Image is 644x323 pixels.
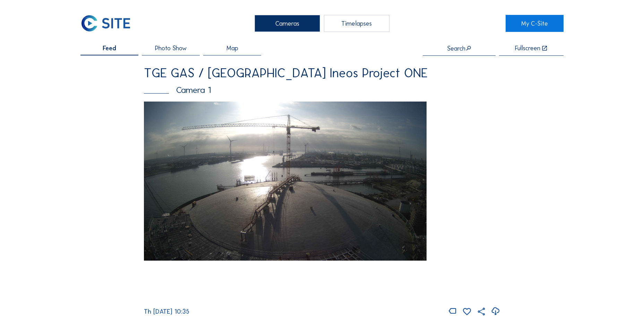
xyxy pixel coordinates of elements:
[80,15,131,32] img: C-SITE Logo
[226,45,238,51] span: Map
[80,15,138,32] a: C-SITE Logo
[255,15,320,32] div: Cameras
[155,45,187,51] span: Photo Show
[515,45,540,52] div: Fullscreen
[144,86,500,94] div: Camera 1
[144,102,500,302] img: Image
[144,67,500,79] div: TGE GAS / [GEOGRAPHIC_DATA] Ineos Project ONE
[103,45,116,51] span: Feed
[144,308,189,315] span: Th [DATE] 10:35
[324,15,389,32] div: Timelapses
[506,15,564,32] a: My C-Site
